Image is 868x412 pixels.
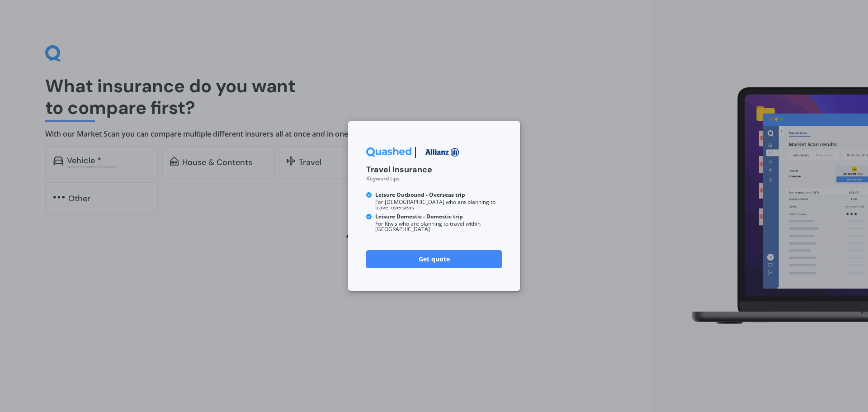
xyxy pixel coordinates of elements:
b: Leisure Outbound - Overseas trip [375,192,502,198]
h3: Travel Insurance [366,165,502,175]
img: Allianz.webp [420,144,465,161]
small: For Kiwis who are planning to travel within [GEOGRAPHIC_DATA] [375,214,502,232]
small: For [DEMOGRAPHIC_DATA] who are planning to travel overseas [375,192,502,210]
b: Leisure Domestic - Domestic trip [375,214,502,219]
small: Keyword tips [366,175,400,182]
a: Get quote [366,250,502,268]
